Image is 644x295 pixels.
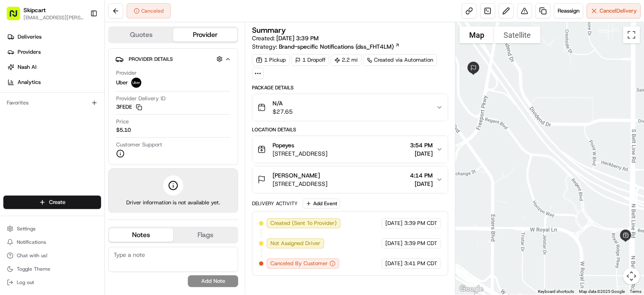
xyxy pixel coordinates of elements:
[279,42,394,51] span: Brand-specific Notifications (dss_FHT4LM)
[17,266,50,272] span: Toggle Theme
[8,80,23,95] img: 1736555255976-a54dd68f-1ca7-489b-9aae-adbdc363a1c4
[252,166,448,193] button: [PERSON_NAME][STREET_ADDRESS]4:14 PM[DATE]
[3,60,104,74] a: Nash AI
[116,118,129,125] span: Price
[404,260,437,267] span: 3:41 PM CDT
[17,225,36,232] span: Settings
[83,142,101,149] span: Pylon
[252,26,286,34] h3: Summary
[600,7,637,15] span: Cancel Delivery
[116,95,166,102] span: Provider Delivery ID
[109,228,173,242] button: Notes
[303,198,340,209] button: Add Event
[457,284,485,295] a: Open this area in Google Maps (opens a new window)
[3,196,101,209] button: Create
[3,263,101,275] button: Toggle Theme
[17,239,46,245] span: Notifications
[3,3,87,23] button: Skipcart[EMAIL_ADDRESS][PERSON_NAME][DOMAIN_NAME]
[71,123,78,129] div: 💻
[23,14,83,21] button: [EMAIL_ADDRESS][PERSON_NAME][DOMAIN_NAME]
[127,3,171,18] div: Canceled
[173,28,237,42] button: Provider
[270,260,328,267] span: Canceled By Customer
[173,228,237,242] button: Flags
[8,34,153,47] p: Welcome 👋
[270,240,320,247] span: Not Assigned Driver
[59,142,101,149] a: Powered byPylon
[116,141,162,149] span: Customer Support
[273,149,327,158] span: [STREET_ADDRESS]
[143,83,153,93] button: Start new chat
[623,26,640,43] button: Toggle fullscreen view
[587,3,641,18] button: CancelDelivery
[404,219,437,227] span: 3:39 PM CDT
[630,289,641,294] a: Terms (opens in new tab)
[129,56,173,63] span: Provider Details
[116,69,137,77] span: Provider
[276,34,319,42] span: [DATE] 3:39 PM
[494,26,540,43] button: Show satellite imagery
[109,28,173,42] button: Quotes
[3,277,101,288] button: Log out
[404,240,437,247] span: 3:39 PM CDT
[3,223,101,235] button: Settings
[79,122,135,130] span: API Documentation
[252,34,319,42] span: Created:
[17,122,64,130] span: Knowledge Base
[385,219,402,227] span: [DATE]
[554,3,583,18] button: Reassign
[410,180,433,188] span: [DATE]
[279,42,400,51] a: Brand-specific Notifications (dss_FHT4LM)
[116,126,131,134] span: $5.10
[331,54,361,66] div: 2.2 mi
[252,54,290,66] div: 1 Pickup
[558,7,579,15] span: Reassign
[538,289,574,295] button: Keyboard shortcuts
[273,141,294,149] span: Popeyes
[252,136,448,163] button: Popeyes[STREET_ADDRESS]3:54 PM[DATE]
[23,6,46,14] button: Skipcart
[273,171,320,180] span: [PERSON_NAME]
[410,171,433,180] span: 4:14 PM
[460,26,494,43] button: Show street map
[3,45,104,59] a: Providers
[252,94,448,121] button: N/A$27.65
[252,200,298,207] div: Delivery Activity
[29,80,138,89] div: Start new chat
[273,99,293,107] span: N/A
[18,33,42,41] span: Deliveries
[3,30,104,44] a: Deliveries
[363,54,437,66] a: Created via Automation
[131,78,141,88] img: uber-new-logo.jpeg
[126,199,220,206] span: Driver information is not available yet.
[623,268,640,285] button: Map camera controls
[22,54,138,63] input: Clear
[8,8,25,25] img: Nash
[18,48,41,56] span: Providers
[17,279,34,286] span: Log out
[410,149,433,158] span: [DATE]
[17,252,47,259] span: Chat with us!
[29,89,106,95] div: We're available if you need us!
[18,63,36,71] span: Nash AI
[385,260,402,267] span: [DATE]
[116,103,142,111] button: 3FEDE
[385,240,402,247] span: [DATE]
[49,198,65,206] span: Create
[252,42,400,51] div: Strategy:
[115,52,231,66] button: Provider Details
[68,118,138,133] a: 💻API Documentation
[3,96,101,110] div: Favorites
[3,250,101,261] button: Chat with us!
[252,126,448,133] div: Location Details
[8,123,15,129] div: 📗
[410,141,433,149] span: 3:54 PM
[3,236,101,248] button: Notifications
[116,79,128,86] span: Uber
[252,84,448,91] div: Package Details
[5,118,68,133] a: 📗Knowledge Base
[457,284,485,295] img: Google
